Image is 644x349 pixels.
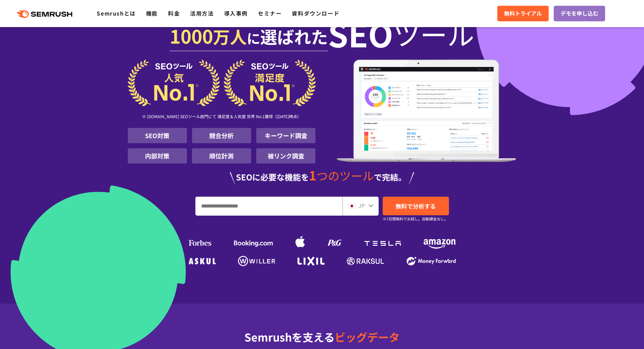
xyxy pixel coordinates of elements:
span: JP [358,201,365,210]
li: 内部対策 [128,148,187,163]
span: 1 [309,166,316,184]
span: 選ばれた [260,24,328,48]
li: 被リンク調査 [256,148,315,163]
li: 順位計測 [192,148,251,163]
span: デモを申し込む [560,9,598,18]
a: 資料ダウンロード [292,9,339,17]
small: ※7日間無料でお試し。自動課金なし。 [383,216,448,222]
li: キーワード調査 [256,128,315,143]
a: 機能 [146,9,158,17]
span: 無料トライアル [504,9,542,18]
span: 万人 [213,24,247,48]
span: つのツール [316,167,374,184]
a: 活用方法 [190,9,214,17]
li: SEO対策 [128,128,187,143]
a: 無料で分析する [383,197,449,215]
span: 1000 [170,22,213,49]
a: 料金 [168,9,180,17]
span: ツール [393,20,474,47]
span: ビッグデータ [335,329,400,345]
span: 無料で分析する [396,202,436,210]
span: に [247,28,260,48]
input: URL、キーワードを入力してください [196,197,342,215]
div: SEOに必要な機能を [128,169,517,184]
span: で完結。 [374,171,406,183]
span: SEO [328,20,393,47]
a: Semrushとは [97,9,136,17]
a: デモを申し込む [554,6,605,21]
div: ※ [DOMAIN_NAME] SEOツール部門にて 満足度＆人気度 世界 No.1獲得（[DATE]時点） [128,106,316,128]
li: 競合分析 [192,128,251,143]
a: セミナー [258,9,282,17]
a: 導入事例 [224,9,248,17]
a: 無料トライアル [497,6,549,21]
